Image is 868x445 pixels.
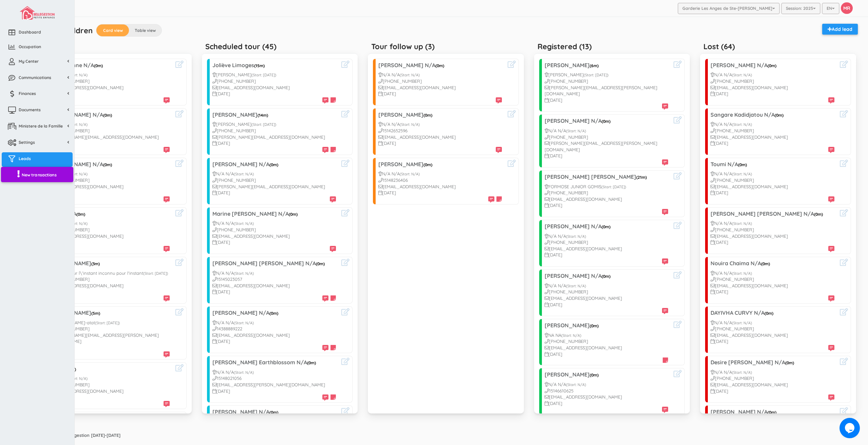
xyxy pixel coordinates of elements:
[711,140,834,147] div: [DATE]
[711,220,834,227] div: N/A N/A
[19,107,41,113] span: Documents
[732,172,752,176] small: (Start: N/A)
[2,40,73,55] a: Occupation
[545,283,668,289] div: N/A N/A
[545,372,668,378] h3: [PERSON_NAME]
[258,113,268,118] span: (14m)
[212,84,336,91] div: [EMAIL_ADDRESS][DOMAIN_NAME]
[785,360,794,365] span: (0m)
[2,152,73,167] a: Leads
[545,128,668,134] div: N/A N/A
[400,122,420,127] small: (Start: N/A)
[19,123,63,129] span: Ministere de la Famille
[96,24,129,36] label: Card view
[254,63,265,68] span: (15m)
[378,84,502,91] div: [EMAIL_ADDRESS][DOMAIN_NAME]
[212,134,336,140] div: [PERSON_NAME][EMAIL_ADDRESS][DOMAIN_NAME]
[711,326,834,332] div: [PHONE_NUMBER]
[103,162,112,167] span: (0m)
[76,212,85,217] span: (0m)
[566,129,586,133] small: (Start: N/A)
[602,224,610,229] span: (0m)
[46,382,170,388] div: [PHONE_NUMBER]
[91,261,100,266] span: (3m)
[212,177,336,183] div: [PHONE_NUMBER]
[103,113,112,118] span: (0m)
[234,221,254,226] small: (Start: N/A)
[19,75,51,80] span: Communications
[545,295,668,302] div: [EMAIL_ADDRESS][DOMAIN_NAME]
[212,128,336,134] div: [PHONE_NUMBER]
[212,112,336,118] h3: [PERSON_NAME]
[371,42,435,51] h5: Tour follow up (3)
[212,283,336,289] div: [EMAIL_ADDRESS][DOMAIN_NAME]
[590,63,599,68] span: (6m)
[307,360,316,365] span: (0m)
[711,382,834,388] div: [EMAIL_ADDRESS][DOMAIN_NAME]
[537,42,592,51] h5: Registered (13)
[2,26,73,40] a: Dashboard
[545,72,668,78] div: [PERSON_NAME]
[711,276,834,283] div: [PHONE_NUMBER]
[205,42,277,51] h5: Scheduled tour (45)
[545,394,668,400] div: [EMAIL_ADDRESS][DOMAIN_NAME]
[68,122,88,127] small: (Start: N/A)
[46,78,170,84] div: [PHONE_NUMBER]
[46,112,170,118] h3: [PERSON_NAME] N/A
[46,211,170,217] h3: Joliève N/A
[143,271,168,276] small: (Start: [DATE])
[91,311,100,316] span: (5m)
[46,345,170,351] div: [DATE]
[36,432,120,438] strong: Copyright © Bellegestion [DATE]-[DATE]
[269,311,278,316] span: (0m)
[711,310,834,316] h3: DAYIVHA CURVY N/A
[545,118,668,124] h3: [PERSON_NAME] N/A
[545,202,668,209] div: [DATE]
[2,55,73,70] a: My Center
[251,122,276,127] small: (Start: [DATE])
[711,388,834,394] div: [DATE]
[378,161,502,168] h3: [PERSON_NAME]
[46,227,170,233] div: [PHONE_NUMBER]
[711,320,834,326] div: N/A N/A
[46,310,170,316] h3: [PERSON_NAME]
[46,260,170,267] h3: [PERSON_NAME]
[212,382,336,388] div: [EMAIL_ADDRESS][PERSON_NAME][DOMAIN_NAME]
[545,190,668,196] div: [PHONE_NUMBER]
[212,78,336,84] div: [PHONE_NUMBER]
[68,221,88,226] small: (Start: N/A)
[212,326,336,332] div: 14388889222
[566,234,586,239] small: (Start: N/A)
[46,183,170,190] div: [EMAIL_ADDRESS][DOMAIN_NAME]
[545,246,668,252] div: [EMAIL_ADDRESS][DOMAIN_NAME]
[378,128,502,134] div: 15142652596
[711,260,834,267] h3: Nouira Chaima N/A
[46,320,170,326] div: [PERSON_NAME]-atat
[19,29,41,35] span: Dashboard
[378,91,502,97] div: [DATE]
[46,270,170,276] div: inconnu pour l\'instant inconnu pour l'instant
[46,394,170,401] div: [DATE]
[212,121,336,128] div: [PERSON_NAME]
[2,103,73,118] a: Documents
[68,172,88,176] small: (Start: N/A)
[423,113,432,118] span: (0m)
[378,140,502,147] div: [DATE]
[545,62,668,69] h3: [PERSON_NAME]
[545,252,668,258] div: [DATE]
[814,212,823,217] span: (0m)
[19,44,41,50] span: Occupation
[711,121,834,128] div: N/A N/A
[46,91,170,97] div: [DATE]
[711,233,834,239] div: [EMAIL_ADDRESS][DOMAIN_NAME]
[775,113,784,118] span: (0m)
[46,239,170,246] div: [DATE]
[46,72,170,78] div: N/A N/A
[378,121,502,128] div: N/A N/A
[68,376,88,381] small: (Start: N/A)
[711,72,834,78] div: N/A N/A
[545,381,668,388] div: N/A N/A
[636,175,647,180] span: (21m)
[289,212,298,217] span: (0m)
[590,323,599,328] span: (0m)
